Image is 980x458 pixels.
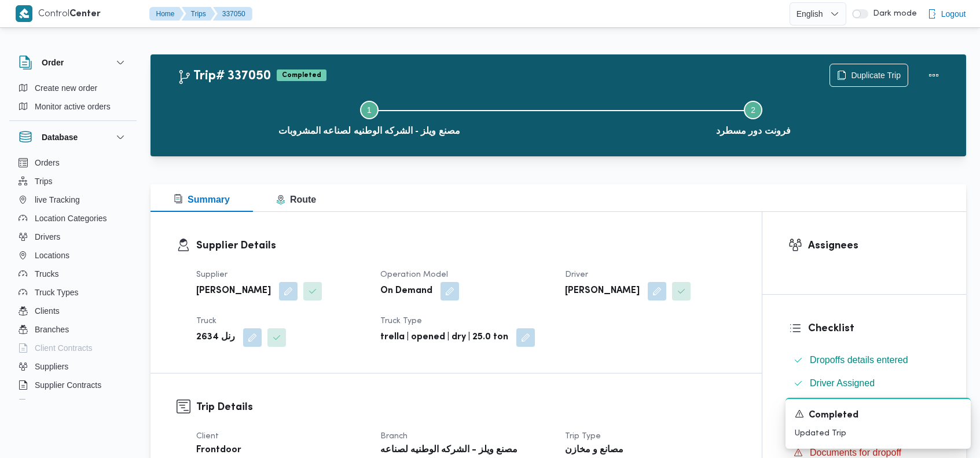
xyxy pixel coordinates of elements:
[277,69,326,81] span: Completed
[35,156,60,170] span: Orders
[751,105,755,115] span: 2
[14,376,132,394] button: Supplier Contracts
[177,87,561,147] button: مصنع ويلز - الشركه الوطنيه لصناعه المشروبات
[810,378,875,388] span: Driver Assigned
[12,412,49,446] iframe: chat widget
[196,271,227,279] span: Supplier
[35,248,69,262] span: Locations
[196,433,219,440] span: Client
[35,285,78,299] span: Truck Types
[808,321,940,336] h3: Checklist
[810,353,908,367] span: Dropoffs details entered
[177,69,271,84] h2: Trip# 337050
[276,195,316,204] span: Route
[149,7,184,21] button: Home
[213,7,252,21] button: 337050
[35,81,97,95] span: Create new order
[380,271,448,279] span: Operation Model
[380,433,408,440] span: Branch
[35,304,60,318] span: Clients
[922,64,945,87] button: Actions
[35,100,111,113] span: Monitor active orders
[14,320,132,339] button: Branches
[35,174,53,188] span: Trips
[941,7,966,21] span: Logout
[35,323,69,336] span: Branches
[42,56,64,69] h3: Order
[14,246,132,265] button: Locations
[565,271,588,279] span: Driver
[16,5,32,22] img: X8yXhbKr1z7QwAAAABJRU5ErkJggg==
[196,331,235,345] b: رنل 2634
[810,376,875,390] span: Driver Assigned
[14,79,132,97] button: Create new order
[14,339,132,357] button: Client Contracts
[14,153,132,172] button: Orders
[196,400,736,415] h3: Trip Details
[795,408,961,423] div: Notification
[196,284,271,298] b: [PERSON_NAME]
[565,444,623,457] b: مصانع و مخازن
[14,265,132,283] button: Trucks
[808,238,940,254] h3: Assignees
[35,397,64,411] span: Devices
[14,302,132,320] button: Clients
[35,341,93,355] span: Client Contracts
[380,284,432,298] b: On Demand
[14,190,132,209] button: live Tracking
[196,238,736,254] h3: Supplier Details
[789,351,940,369] button: Dropoffs details entered
[278,124,460,138] span: مصنع ويلز - الشركه الوطنيه لصناعه المشروبات
[35,230,60,244] span: Drivers
[810,355,908,365] span: Dropoffs details entered
[923,2,971,25] button: Logout
[35,378,101,392] span: Supplier Contracts
[35,193,80,207] span: live Tracking
[561,87,946,147] button: فرونت دور مسطرد
[35,360,68,373] span: Suppliers
[14,283,132,302] button: Truck Types
[35,211,107,225] span: Location Categories
[9,79,137,120] div: Order
[282,72,321,79] b: Completed
[174,195,230,204] span: Summary
[196,444,241,457] b: Frontdoor
[14,209,132,228] button: Location Categories
[35,267,58,281] span: Trucks
[565,284,640,298] b: [PERSON_NAME]
[565,433,601,440] span: Trip Type
[69,10,101,19] b: Center
[182,7,215,21] button: Trips
[829,64,908,87] button: Duplicate Trip
[14,357,132,376] button: Suppliers
[14,228,132,246] button: Drivers
[196,317,216,325] span: Truck
[868,9,917,19] span: Dark mode
[851,68,901,82] span: Duplicate Trip
[9,153,137,404] div: Database
[42,130,78,144] h3: Database
[19,130,127,144] button: Database
[380,331,508,345] b: trella | opened | dry | 25.0 ton
[14,394,132,413] button: Devices
[14,97,132,116] button: Monitor active orders
[795,427,961,439] p: Updated Trip
[19,56,127,69] button: Order
[380,317,422,325] span: Truck Type
[809,409,858,423] span: Completed
[14,172,132,190] button: Trips
[716,124,791,138] span: فرونت دور مسطرد
[789,374,940,393] button: Driver Assigned
[367,105,372,115] span: 1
